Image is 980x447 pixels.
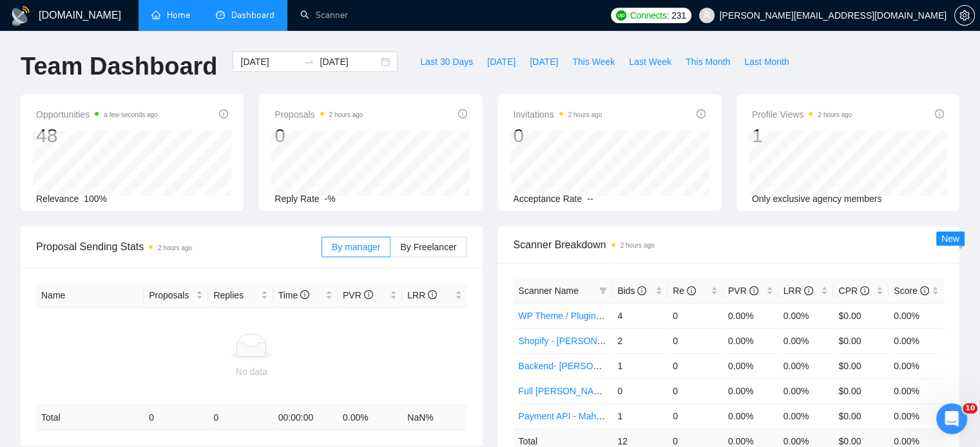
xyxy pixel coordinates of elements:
[678,51,737,72] button: This Month
[519,411,611,421] a: Payment API - Mahesh
[514,107,602,122] span: Invitations
[752,107,852,122] span: Profile Views
[519,361,633,371] a: Backend- [PERSON_NAME]
[889,353,944,378] td: 0.00%
[702,11,711,20] span: user
[519,336,631,346] a: Shopify - [PERSON_NAME]
[10,6,31,26] img: logo
[402,405,466,430] td: NaN %
[954,5,975,26] button: setting
[208,283,273,308] th: Replies
[480,51,523,72] button: [DATE]
[955,10,974,21] span: setting
[219,109,228,118] span: info-circle
[84,194,107,204] span: 100%
[572,55,615,69] span: This Week
[300,290,309,299] span: info-circle
[300,10,348,21] a: searchScanner
[519,311,678,321] a: WP Theme / Plugin - [PERSON_NAME]
[36,107,158,122] span: Opportunities
[523,51,565,72] button: [DATE]
[325,194,336,204] span: -%
[673,286,696,296] span: Re
[697,109,706,118] span: info-circle
[752,123,852,148] div: 1
[231,10,274,21] span: Dashboard
[458,109,467,118] span: info-circle
[304,57,314,67] span: swap-right
[36,123,158,148] div: 48
[941,233,959,244] span: New
[668,303,723,328] td: 0
[749,286,758,295] span: info-circle
[620,242,655,249] time: 2 hours ago
[514,237,945,253] span: Scanner Breakdown
[936,403,967,434] iframe: Intercom live chat
[144,283,208,308] th: Proposals
[36,283,144,308] th: Name
[752,194,882,204] span: Only exclusive agency members
[274,107,363,122] span: Proposals
[565,51,622,72] button: This Week
[818,111,852,118] time: 2 hours ago
[104,111,157,118] time: a few seconds ago
[728,286,758,296] span: PVR
[413,51,480,72] button: Last 30 Days
[778,303,834,328] td: 0.00%
[530,55,558,69] span: [DATE]
[420,55,473,69] span: Last 30 Days
[686,55,730,69] span: This Month
[612,403,668,428] td: 1
[612,328,668,353] td: 2
[208,405,273,430] td: 0
[783,286,813,296] span: LRR
[274,123,363,148] div: 0
[668,328,723,353] td: 0
[630,8,669,23] span: Connects:
[151,10,190,21] a: homeHome
[514,123,602,148] div: 0
[954,10,975,21] a: setting
[833,328,889,353] td: $0.00
[428,290,437,299] span: info-circle
[889,403,944,428] td: 0.00%
[622,51,678,72] button: Last Week
[833,303,889,328] td: $0.00
[723,403,778,428] td: 0.00%
[671,8,686,23] span: 231
[920,286,929,295] span: info-circle
[519,386,610,396] a: Full [PERSON_NAME]
[935,109,944,118] span: info-circle
[587,194,593,204] span: --
[804,286,813,295] span: info-circle
[407,290,437,300] span: LRR
[629,55,671,69] span: Last Week
[36,239,322,255] span: Proposal Sending Stats
[519,286,579,296] span: Scanner Name
[668,378,723,403] td: 0
[723,353,778,378] td: 0.00%
[889,328,944,353] td: 0.00%
[273,405,338,430] td: 00:00:00
[617,286,646,296] span: Bids
[744,55,789,69] span: Last Month
[668,353,723,378] td: 0
[778,378,834,403] td: 0.00%
[332,242,380,252] span: By manager
[364,290,373,299] span: info-circle
[599,287,607,295] span: filter
[833,378,889,403] td: $0.00
[723,378,778,403] td: 0.00%
[514,194,582,204] span: Acceptance Rate
[889,378,944,403] td: 0.00%
[616,10,626,21] img: upwork-logo.png
[737,51,796,72] button: Last Month
[668,403,723,428] td: 0
[158,244,192,251] time: 2 hours ago
[21,51,217,82] h1: Team Dashboard
[612,353,668,378] td: 1
[278,290,309,300] span: Time
[637,286,646,295] span: info-circle
[778,328,834,353] td: 0.00%
[216,10,225,19] span: dashboard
